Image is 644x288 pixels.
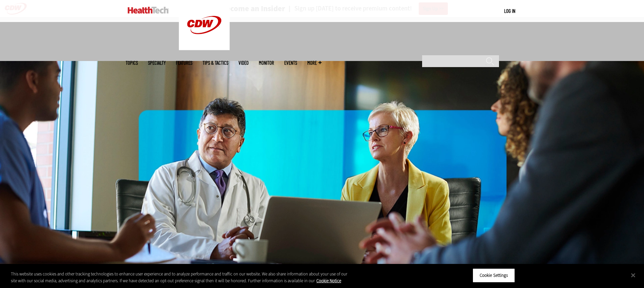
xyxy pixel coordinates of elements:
span: More [307,60,321,65]
a: Features [176,60,192,65]
a: MonITor [259,60,274,65]
a: Events [284,60,297,65]
button: Close [626,268,641,283]
a: Log in [504,8,515,14]
a: Tips & Tactics [203,60,228,65]
span: Specialty [148,60,166,65]
button: Cookie Settings [473,268,515,283]
a: CDW [179,45,230,52]
a: Video [238,60,249,65]
span: Topics [126,60,138,65]
div: User menu [504,7,515,15]
div: This website uses cookies and other tracking technologies to enhance user experience and to analy... [11,271,354,284]
img: Home [128,7,169,14]
a: More information about your privacy [316,278,341,284]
